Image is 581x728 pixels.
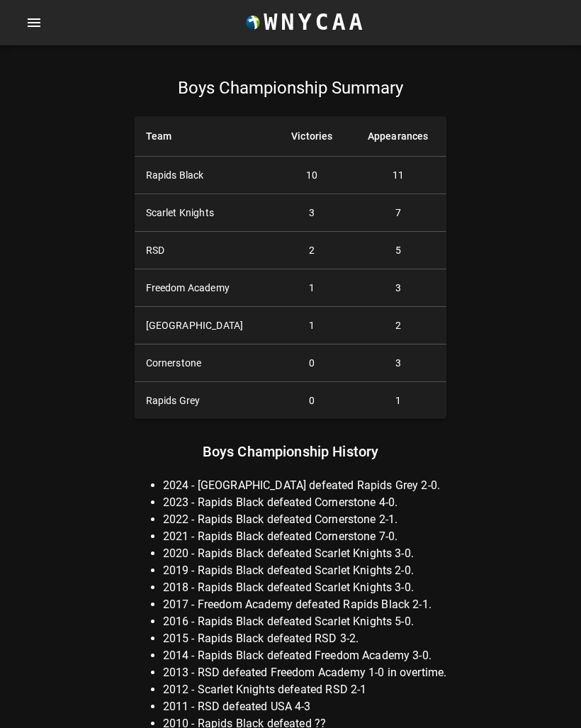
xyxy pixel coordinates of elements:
td: 2 [275,232,349,269]
td: 7 [349,194,446,232]
a: WNYCAA [246,9,366,35]
th: Scarlet Knights [135,194,275,232]
li: 2023 - Rapids Black defeated Cornerstone 4-0. [163,494,447,511]
td: 0 [275,345,349,382]
li: 2011 - RSD defeated USA 4-3 [163,698,447,715]
td: 1 [275,269,349,307]
li: 2020 - Rapids Black defeated Scarlet Knights 3-0. [163,545,447,562]
td: 0 [275,382,349,420]
td: 10 [275,157,349,194]
button: account of current user [17,6,51,40]
li: 2018 - Rapids Black defeated Scarlet Knights 3-0. [163,579,447,596]
li: 2013 - RSD defeated Freedom Academy 1-0 in overtime. [163,664,447,681]
td: 3 [349,345,446,382]
th: Rapids Grey [135,382,275,420]
td: 1 [349,382,446,420]
li: 2024 - [GEOGRAPHIC_DATA] defeated Rapids Grey 2-0. [163,477,447,494]
th: Rapids Black [135,157,275,194]
td: 1 [275,307,349,345]
p: Boys Championship Summary [135,77,447,99]
img: wnycaaBall.png [246,16,260,30]
li: 2022 - Rapids Black defeated Cornerstone 2-1. [163,511,447,528]
td: 2 [349,307,446,345]
td: 5 [349,232,446,269]
th: Team [135,116,275,157]
li: 2016 - Rapids Black defeated Scarlet Knights 5-0. [163,613,447,630]
p: Boys Championship History [135,440,447,463]
li: 2021 - Rapids Black defeated Cornerstone 7-0. [163,528,447,545]
h3: WNYCAA [264,9,366,35]
li: 2019 - Rapids Black defeated Scarlet Knights 2-0. [163,562,447,579]
th: Freedom Academy [135,269,275,307]
li: 2017 - Freedom Academy defeated Rapids Black 2-1. [163,596,447,613]
th: Cornerstone [135,345,275,382]
td: 11 [349,157,446,194]
th: [GEOGRAPHIC_DATA] [135,307,275,345]
th: RSD [135,232,275,269]
th: Appearances [349,116,446,157]
li: 2012 - Scarlet Knights defeated RSD 2-1 [163,681,447,698]
th: Victories [275,116,349,157]
td: 3 [349,269,446,307]
li: 2015 - Rapids Black defeated RSD 3-2. [163,630,447,647]
td: 3 [275,194,349,232]
li: 2014 - Rapids Black defeated Freedom Academy 3-0. [163,647,447,664]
